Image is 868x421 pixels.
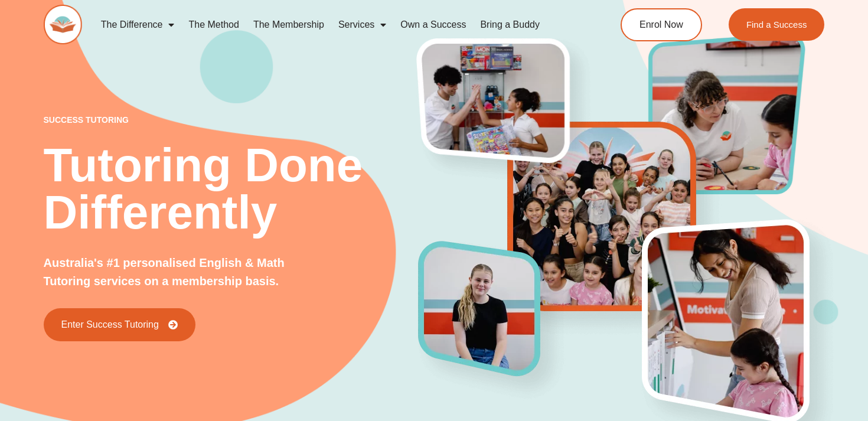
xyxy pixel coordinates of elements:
[639,20,683,30] span: Enrol Now
[61,320,159,329] span: Enter Success Tutoring
[44,142,419,236] h2: Tutoring Done Differently
[94,11,182,38] a: The Difference
[94,11,576,38] nav: Menu
[44,116,419,124] p: success tutoring
[246,11,331,38] a: The Membership
[44,308,195,341] a: Enter Success Tutoring
[621,8,702,41] a: Enrol Now
[44,254,318,291] p: Australia's #1 personalised English & Math Tutoring services on a membership basis.
[331,11,393,38] a: Services
[473,11,547,38] a: Bring a Buddy
[746,20,807,29] span: Find a Success
[181,11,246,38] a: The Method
[729,8,825,41] a: Find a Success
[393,11,473,38] a: Own a Success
